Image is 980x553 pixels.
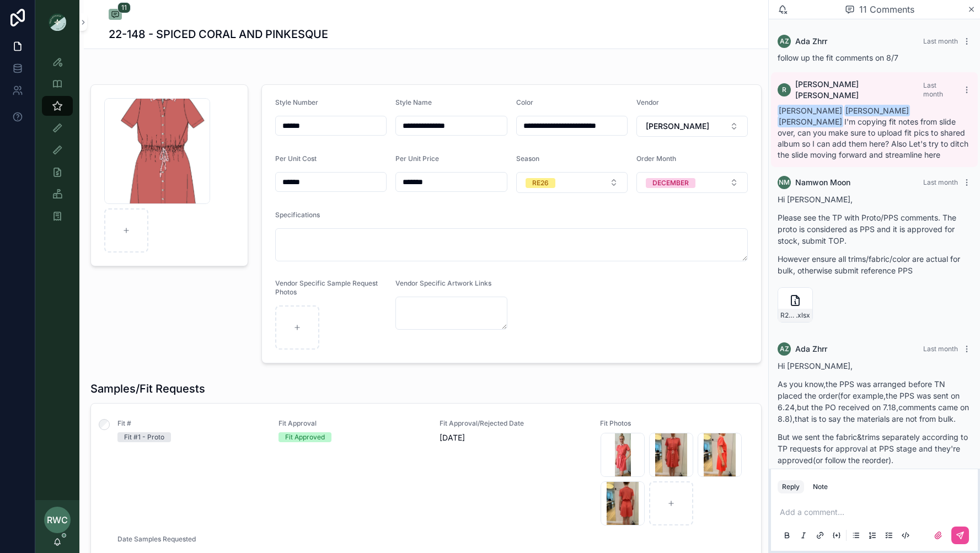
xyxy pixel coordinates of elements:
[778,360,971,372] p: Hi [PERSON_NAME],
[859,3,914,16] span: 11 Comments
[117,2,131,13] span: 11
[516,172,628,193] button: Select Button
[600,419,748,428] span: Fit Photos
[778,253,971,276] p: However ensure all trims/fabric/color are actual for bulk, otherwise submit reference PPS
[780,37,789,46] span: AZ
[646,121,709,132] span: [PERSON_NAME]
[636,116,748,137] button: Select Button
[795,79,923,101] span: [PERSON_NAME] [PERSON_NAME]
[778,105,843,116] span: [PERSON_NAME]
[275,279,378,296] span: Vendor Specific Sample Request Photos
[923,37,958,45] span: Last month
[275,211,320,219] span: Specifications
[923,345,958,353] span: Last month
[117,419,265,428] span: Fit #
[923,178,958,186] span: Last month
[652,178,689,188] div: DECEMBER
[780,345,789,353] span: AZ
[796,311,810,320] span: .xlsx
[285,432,325,442] div: Fit Approved
[532,178,549,188] div: RE26
[279,419,426,428] span: Fit Approval
[275,98,318,106] span: Style Number
[47,513,68,527] span: RWC
[35,44,79,240] div: scrollable content
[516,154,539,163] span: Season
[275,154,317,163] span: Per Unit Cost
[795,177,850,188] span: Namwon Moon
[779,178,790,187] span: NM
[778,480,804,493] button: Reply
[778,431,971,466] p: But we sent the fabric&trims separately according to TP requests for approval at PPS stage and th...
[782,85,786,94] span: R
[844,105,910,116] span: [PERSON_NAME]
[395,154,439,163] span: Per Unit Price
[440,419,587,428] span: Fit Approval/Rejected Date
[808,480,832,493] button: Note
[778,116,843,127] span: [PERSON_NAME]
[49,13,66,31] img: App logo
[636,154,676,163] span: Order Month
[124,432,164,442] div: Fit #1 - Proto
[795,36,827,47] span: Ada Zhrr
[778,194,971,205] p: Hi [PERSON_NAME],
[395,279,491,287] span: Vendor Specific Artwork Links
[795,343,827,355] span: Ada Zhrr
[778,212,971,246] p: Please see the TP with Proto/PPS comments. The proto is considered as PPS and it is approved for ...
[109,26,328,42] h1: 22-148 - SPICED CORAL AND PINKESQUE
[90,381,205,396] h1: Samples/Fit Requests
[778,53,898,62] span: follow up the fit comments on 8/7
[778,378,971,425] p: As you know,the PPS was arranged before TN placed the order(for example,the PPS was sent on 6.24,...
[636,98,659,106] span: Vendor
[778,106,968,159] span: I'm copying fit notes from slide over, can you make sure to upload fit pics to shared album so I ...
[109,9,122,22] button: 11
[636,172,748,193] button: Select Button
[395,98,432,106] span: Style Name
[780,311,796,320] span: R26-TN#22-148-Sh-Slv-Button-Front-Dress_Proto_PPS-app_[DATE]
[516,98,533,106] span: Color
[923,81,943,98] span: Last month
[813,482,828,491] div: Note
[440,432,587,443] span: [DATE]
[117,535,265,544] span: Date Samples Requested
